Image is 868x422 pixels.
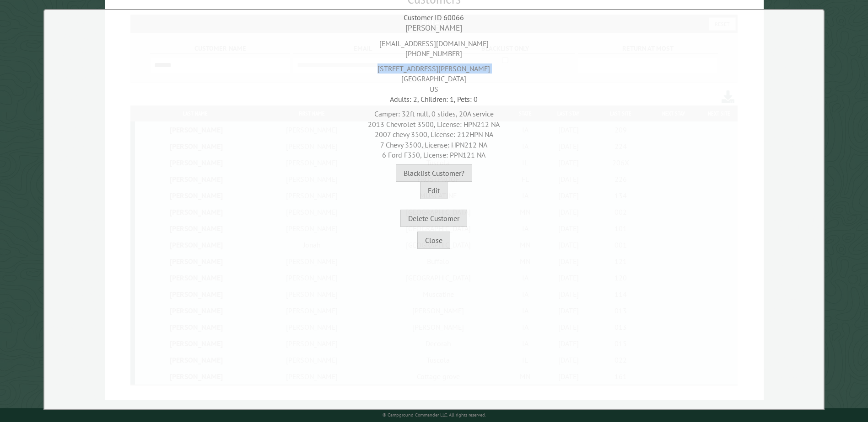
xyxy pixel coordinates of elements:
button: Close [417,232,450,249]
button: Delete Customer [400,210,467,227]
div: [STREET_ADDRESS][PERSON_NAME] [GEOGRAPHIC_DATA] US [47,59,821,94]
div: [PERSON_NAME] [47,22,821,34]
div: Camper: 32ft null, 0 slides, 20A service [47,104,821,160]
div: [EMAIL_ADDRESS][DOMAIN_NAME] [PHONE_NUMBER] [47,34,821,59]
div: Adults: 2, Children: 1, Pets: 0 [47,94,821,104]
button: Blacklist Customer? [396,164,472,182]
button: Edit [420,182,447,199]
span: 2007 chevy 3500, License: 212HPN NA [375,130,493,139]
small: © Campground Commander LLC. All rights reserved. [383,412,486,418]
span: 6 Ford F350, License: PPN121 NA [382,150,485,159]
span: 7 Chevy 3500, License: HPN212 NA [380,140,487,149]
div: Customer ID 60066 [47,12,821,22]
span: 2013 Chevrolet 3500, License: HPN212 NA [368,120,500,129]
